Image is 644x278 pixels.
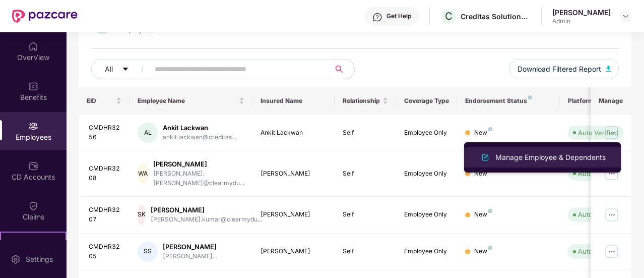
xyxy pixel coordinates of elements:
[138,242,158,262] div: SS
[261,247,327,256] div: [PERSON_NAME]
[445,10,453,22] span: C
[404,128,449,138] div: Employee Only
[87,97,114,105] span: EID
[153,159,244,169] div: [PERSON_NAME]
[578,128,618,138] div: Auto Verified
[488,209,492,213] img: svg+xml;base64,PHN2ZyB4bWxucz0iaHR0cDovL3d3dy53My5vcmcvMjAwMC9zdmciIHdpZHRoPSI4IiBoZWlnaHQ9IjgiIH...
[89,164,122,183] div: CMDHR3208
[343,128,388,138] div: Self
[343,169,388,179] div: Self
[404,210,449,219] div: Employee Only
[404,169,449,179] div: Employee Only
[163,252,217,261] div: [PERSON_NAME]...
[79,87,130,115] th: EID
[28,161,38,171] img: svg+xml;base64,PHN2ZyBpZD0iQ0RfQWNjb3VudHMiIGRhdGEtbmFtZT0iQ0QgQWNjb3VudHMiIHhtbG5zPSJodHRwOi8vd3...
[493,152,608,163] div: Manage Employee & Dependents
[105,64,113,75] span: All
[387,12,411,20] div: Get Help
[591,87,631,115] th: Manage
[261,210,327,219] div: [PERSON_NAME]
[89,123,122,142] div: CMDHR3256
[604,244,620,260] img: manageButton
[578,209,618,219] div: Auto Verified
[604,207,620,223] img: manageButton
[138,123,158,143] div: AL
[163,133,236,142] div: ankit.lackwan@creditas...
[335,87,396,115] th: Relationship
[474,128,492,138] div: New
[606,66,611,72] img: svg+xml;base64,PHN2ZyB4bWxucz0iaHR0cDovL3d3dy53My5vcmcvMjAwMC9zdmciIHhtbG5zOnhsaW5rPSJodHRwOi8vd3...
[622,12,630,20] img: svg+xml;base64,PHN2ZyBpZD0iRHJvcGRvd24tMzJ4MzIiIHhtbG5zPSJodHRwOi8vd3d3LnczLm9yZy8yMDAwL3N2ZyIgd2...
[261,169,327,179] div: [PERSON_NAME]
[568,97,623,105] div: Platform Status
[28,201,38,211] img: svg+xml;base64,PHN2ZyBpZD0iQ2xhaW0iIHhtbG5zPSJodHRwOi8vd3d3LnczLm9yZy8yMDAwL3N2ZyIgd2lkdGg9IjIwIi...
[372,12,382,22] img: svg+xml;base64,PHN2ZyBpZD0iSGVscC0zMngzMiIgeG1sbnM9Imh0dHA6Ly93d3cudzMub3JnLzIwMDAvc3ZnIiB3aWR0aD...
[130,87,252,115] th: Employee Name
[138,163,148,184] div: WA
[138,205,146,225] div: SK
[28,81,38,91] img: svg+xml;base64,PHN2ZyBpZD0iQmVuZWZpdHMiIHhtbG5zPSJodHRwOi8vd3d3LnczLm9yZy8yMDAwL3N2ZyIgd2lkdGg9Ij...
[343,210,388,219] div: Self
[163,242,217,252] div: [PERSON_NAME]
[11,254,21,264] img: svg+xml;base64,PHN2ZyBpZD0iU2V0dGluZy0yMHgyMCIgeG1sbnM9Imh0dHA6Ly93d3cudzMub3JnLzIwMDAvc3ZnIiB3aW...
[151,215,262,225] div: [PERSON_NAME].kumar@clearmydu...
[28,121,38,131] img: svg+xml;base64,PHN2ZyBpZD0iRW1wbG95ZWVzIiB4bWxucz0iaHR0cDovL3d3dy53My5vcmcvMjAwMC9zdmciIHdpZHRoPS...
[528,95,532,99] img: svg+xml;base64,PHN2ZyB4bWxucz0iaHR0cDovL3d3dy53My5vcmcvMjAwMC9zdmciIHdpZHRoPSI4IiBoZWlnaHQ9IjgiIH...
[488,246,492,250] img: svg+xml;base64,PHN2ZyB4bWxucz0iaHR0cDovL3d3dy53My5vcmcvMjAwMC9zdmciIHdpZHRoPSI4IiBoZWlnaHQ9IjgiIH...
[343,247,388,256] div: Self
[252,87,335,115] th: Insured Name
[330,59,355,79] button: search
[552,8,611,17] div: [PERSON_NAME]
[89,242,122,261] div: CMDHR3205
[89,205,122,225] div: CMDHR3207
[330,65,349,73] span: search
[552,17,611,25] div: Admin
[12,10,78,23] img: New Pazcare Logo
[474,247,492,256] div: New
[396,87,458,115] th: Coverage Type
[474,210,492,219] div: New
[23,254,56,264] div: Settings
[138,97,237,105] span: Employee Name
[578,246,618,256] div: Auto Verified
[518,64,601,75] span: Download Filtered Report
[343,97,380,105] span: Relationship
[261,128,327,138] div: Ankit Lackwan
[465,97,551,105] div: Endorsement Status
[91,59,153,79] button: Allcaret-down
[604,125,620,141] img: manageButton
[488,127,492,131] img: svg+xml;base64,PHN2ZyB4bWxucz0iaHR0cDovL3d3dy53My5vcmcvMjAwMC9zdmciIHdpZHRoPSI4IiBoZWlnaHQ9IjgiIH...
[404,247,449,256] div: Employee Only
[122,66,129,74] span: caret-down
[461,12,531,21] div: Creditas Solutions Private Limited
[479,151,491,163] img: svg+xml;base64,PHN2ZyB4bWxucz0iaHR0cDovL3d3dy53My5vcmcvMjAwMC9zdmciIHhtbG5zOnhsaW5rPSJodHRwOi8vd3...
[28,41,38,51] img: svg+xml;base64,PHN2ZyBpZD0iSG9tZSIgeG1sbnM9Imh0dHA6Ly93d3cudzMub3JnLzIwMDAvc3ZnIiB3aWR0aD0iMjAiIG...
[163,123,236,133] div: Ankit Lackwan
[509,59,619,79] button: Download Filtered Report
[153,169,244,188] div: [PERSON_NAME].[PERSON_NAME]@clearmydu...
[151,205,262,215] div: [PERSON_NAME]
